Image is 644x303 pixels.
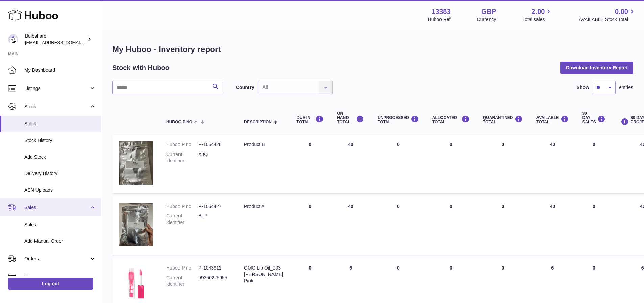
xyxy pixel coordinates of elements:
[529,135,575,193] td: 40
[244,120,272,124] span: Description
[426,135,476,193] td: 0
[432,7,451,16] strong: 13383
[330,135,371,193] td: 40
[619,84,633,91] span: entries
[371,135,426,193] td: 0
[290,135,330,193] td: 0
[24,187,96,193] span: ASN Uploads
[166,213,198,226] dt: Current identifier
[615,7,628,16] span: 0.00
[198,265,231,271] dd: P-1043912
[198,275,231,287] dd: 99350225955
[244,141,283,148] div: Product B
[24,204,89,211] span: Sales
[166,203,198,210] dt: Huboo P no
[536,115,569,124] div: AVAILABLE Total
[337,111,364,125] div: ON HAND Total
[24,238,96,244] span: Add Manual Order
[24,256,89,262] span: Orders
[24,170,96,177] span: Delivery History
[481,7,496,16] strong: GBP
[24,137,96,144] span: Stock History
[244,265,283,284] div: OMG Lip Oil_003 [PERSON_NAME] Pink
[24,274,96,280] span: Usage
[432,115,470,124] div: ALLOCATED Total
[560,62,633,74] button: Download Inventory Report
[24,85,89,92] span: Listings
[502,265,504,271] span: 0
[378,115,419,124] div: UNPROCESSED Total
[198,141,231,148] dd: P-1054428
[24,67,96,73] span: My Dashboard
[24,103,89,110] span: Stock
[483,115,523,124] div: QUARANTINED Total
[166,265,198,271] dt: Huboo P no
[198,151,231,164] dd: XJQ
[428,16,451,23] div: Huboo Ref
[575,196,612,255] td: 0
[529,196,575,255] td: 40
[119,265,153,299] img: product image
[582,111,605,125] div: 30 DAY SALES
[166,275,198,287] dt: Current identifier
[579,16,636,23] span: AVAILABLE Stock Total
[371,196,426,255] td: 0
[119,141,153,185] img: product image
[24,222,96,228] span: Sales
[25,40,99,45] span: [EMAIL_ADDRESS][DOMAIN_NAME]
[112,63,169,72] h2: Stock with Huboo
[532,7,545,16] span: 2.00
[522,16,552,23] span: Total sales
[426,196,476,255] td: 0
[502,204,504,209] span: 0
[119,203,153,247] img: product image
[575,135,612,193] td: 0
[166,120,192,124] span: Huboo P no
[296,115,324,124] div: DUE IN TOTAL
[330,196,371,255] td: 40
[522,7,552,23] a: 2.00 Total sales
[477,16,496,23] div: Currency
[577,84,589,91] label: Show
[236,84,254,91] label: Country
[112,44,633,55] h1: My Huboo - Inventory report
[290,196,330,255] td: 0
[24,154,96,160] span: Add Stock
[198,213,231,226] dd: BLP
[24,121,96,127] span: Stock
[579,7,636,23] a: 0.00 AVAILABLE Stock Total
[25,33,86,46] div: Bulbshare
[502,142,504,147] span: 0
[8,278,93,290] a: Log out
[166,141,198,148] dt: Huboo P no
[166,151,198,164] dt: Current identifier
[8,34,18,44] img: rimmellive@bulbshare.com
[244,203,283,210] div: Product A
[198,203,231,210] dd: P-1054427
